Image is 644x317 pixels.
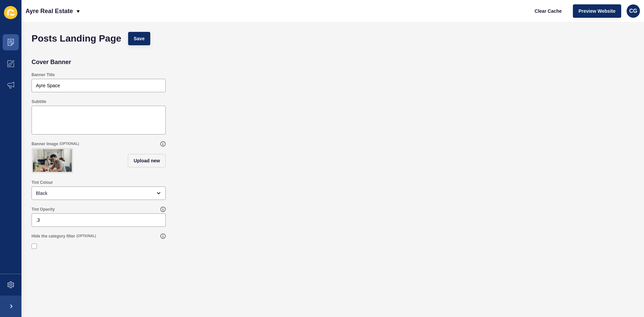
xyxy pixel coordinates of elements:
label: Hide the category filter [32,233,75,239]
span: (OPTIONAL) [76,234,96,239]
button: Preview Website [573,4,621,18]
span: CG [629,8,637,14]
label: Banner Title [32,72,55,77]
span: Preview Website [579,8,615,14]
div: open menu [32,187,166,200]
button: Upload new [128,154,166,167]
button: Save [128,32,151,45]
label: Banner Image [32,141,58,147]
label: Tint Colour [32,180,53,185]
span: Clear Cache [535,8,562,14]
button: Clear Cache [529,4,568,18]
label: Tint Opacity [32,207,55,212]
span: (OPTIONAL) [59,142,79,146]
h2: Cover Banner [32,59,71,65]
h1: Posts Landing Page [32,35,121,42]
span: Upload new [133,157,160,164]
label: Subtitle [32,99,46,104]
span: Save [134,35,145,42]
img: 22d306d07dbca06fd6b7a7f42fcf6731.jpg [33,149,72,172]
p: Ayre Real Estate [25,3,73,19]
